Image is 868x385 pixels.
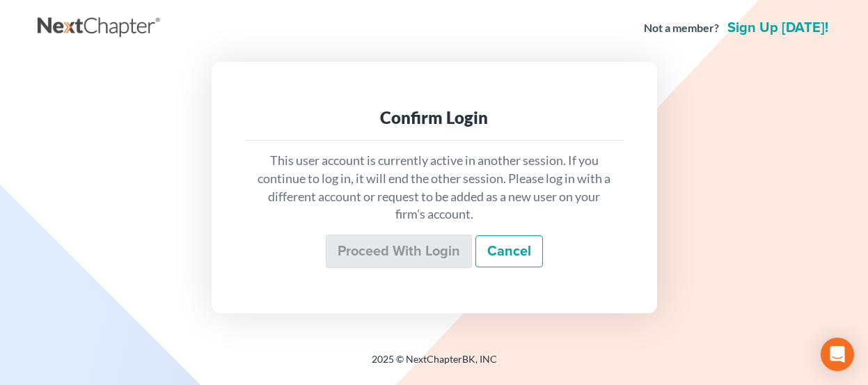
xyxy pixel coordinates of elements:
[38,352,831,377] div: 2025 © NextChapterBK, INC
[256,152,613,223] p: This user account is currently active in another session. If you continue to log in, it will end ...
[725,21,831,35] a: Sign up [DATE]!
[256,107,613,129] div: Confirm Login
[326,235,472,268] input: Proceed with login
[475,235,543,267] a: Cancel
[821,338,854,371] div: Open Intercom Messenger
[644,20,719,36] strong: Not a member?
